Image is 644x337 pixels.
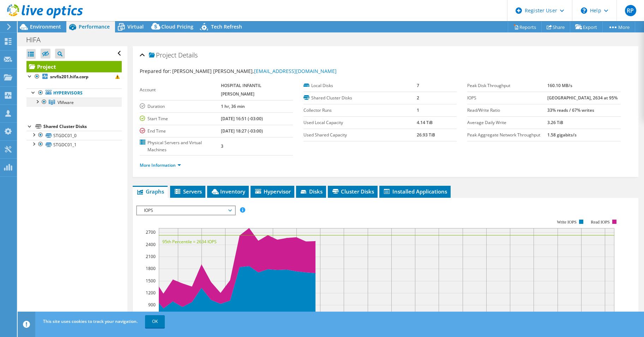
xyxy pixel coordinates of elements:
span: Graphs [136,188,164,195]
text: 2100 [146,253,156,259]
span: Servers [174,188,202,195]
a: STGDC01_0 [26,131,122,140]
div: Shared Cluster Disks [43,122,122,131]
b: 26.93 TiB [417,132,435,138]
span: This site uses cookies to track your navigation. [43,318,138,324]
b: 160.10 MB/s [547,82,572,88]
a: STGDC01_1 [26,140,122,149]
span: IOPS [140,206,231,215]
b: 3 [221,143,223,149]
span: Inventory [211,188,245,195]
label: Used Local Capacity [303,119,417,126]
a: [EMAIL_ADDRESS][DOMAIN_NAME] [254,68,337,74]
b: 1 [417,107,419,113]
label: Duration [140,103,221,110]
b: 3.26 TiB [547,120,563,125]
label: Shared Cluster Disks [303,94,417,102]
b: srvfis201.hifa.corp [50,74,89,80]
label: Read/Write Ratio [467,107,547,114]
span: VMware [58,99,74,105]
span: Cloud Pricing [161,23,193,30]
text: 2700 [146,229,156,235]
a: Hypervisors [26,88,122,98]
text: 1800 [146,265,156,271]
label: Peak Disk Throughput [467,82,547,89]
span: [PERSON_NAME] [PERSON_NAME], [172,68,337,74]
label: Used Shared Capacity [303,131,417,139]
a: Export [570,22,603,32]
b: [DATE] 18:27 (-03:00) [221,128,263,134]
span: Performance [79,23,110,30]
label: Start Time [140,115,221,122]
b: 1 hr, 36 min [221,103,245,109]
text: 2400 [146,241,156,247]
span: Installed Applications [383,188,447,195]
b: [DATE] 16:51 (-03:00) [221,116,263,122]
svg: \n [581,7,587,14]
label: Average Daily Write [467,119,547,126]
label: Account [140,86,221,93]
a: Reports [508,22,542,32]
span: Environment [30,23,61,30]
label: Prepared for: [140,68,171,74]
text: 900 [148,302,156,308]
h1: HIFA [23,36,52,44]
b: [GEOGRAPHIC_DATA], 2634 at 95% [547,95,618,101]
text: Write IOPS [557,220,577,225]
b: HOSPITAL INFANTIL [PERSON_NAME] [221,82,261,97]
span: Disks [300,188,323,195]
span: Virtual [127,23,144,30]
a: OK [145,315,165,328]
span: Project [149,52,176,59]
b: 2 [417,95,419,101]
span: Hypervisor [254,188,291,195]
label: IOPS [467,94,547,102]
a: srvfis201.hifa.corp [26,72,122,81]
a: VMware [26,98,122,107]
b: 7 [417,82,419,88]
label: Local Disks [303,82,417,89]
span: Details [178,51,198,59]
span: Tech Refresh [211,23,242,30]
span: RP [625,5,636,16]
text: Read IOPS [591,220,610,225]
text: 95th Percentile = 2634 IOPS [162,239,217,245]
text: 1200 [146,290,156,296]
label: Collector Runs [303,107,417,114]
b: 4.14 TiB [417,120,433,125]
a: More Information [140,162,181,168]
text: 1500 [146,278,156,284]
a: Share [541,22,570,32]
label: Peak Aggregate Network Throughput [467,131,547,139]
b: 1.58 gigabits/s [547,132,577,138]
a: Project [26,61,122,72]
label: End Time [140,128,221,135]
label: Physical Servers and Virtual Machines [140,139,221,153]
b: 33% reads / 67% writes [547,107,594,113]
a: More [602,22,635,32]
span: Cluster Disks [331,188,374,195]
